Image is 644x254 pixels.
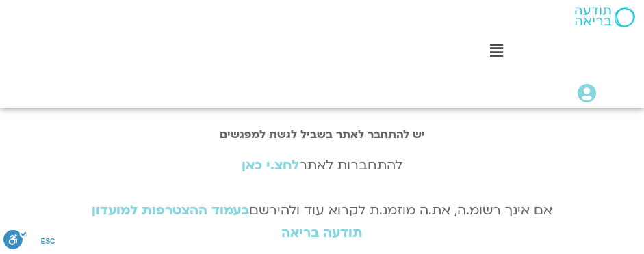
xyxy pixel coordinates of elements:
[78,128,566,141] h2: יש להתחבר לאתר בשביל לגשת למפגשים
[575,7,635,27] img: תודעה בריאה
[92,201,363,242] a: בעמוד ההצטרפות למועדון תודעה בריאה
[78,154,566,244] div: להתחברות לאתר אם אינך רשומ.ה, את.ה מוזמנ.ת לקרוא עוד ולהירשם
[242,156,299,174] a: לחצ.י כאן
